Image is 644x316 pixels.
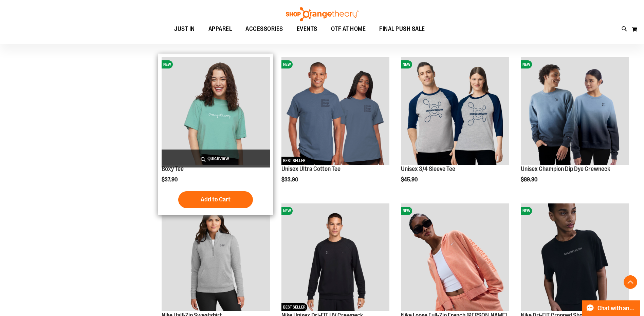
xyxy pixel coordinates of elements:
[278,54,393,200] div: product
[401,177,419,183] span: $45.90
[401,165,455,172] a: Unisex 3/4 Sleeve Tee
[202,21,239,37] a: APPAREL
[281,207,293,215] span: NEW
[624,275,637,289] button: Back To Top
[162,203,270,311] img: Nike Half-Zip Sweatshirt
[401,57,509,165] img: Unisex 3/4 Sleeve Tee
[281,157,307,165] span: BEST SELLER
[521,177,538,183] span: $89.90
[281,57,389,165] img: Unisex Ultra Cotton Tee
[290,21,324,37] a: EVENTS
[245,21,283,37] span: ACCESSORIES
[281,57,389,166] a: Unisex Ultra Cotton TeeNEWBEST SELLER
[178,191,253,208] button: Add to Cart
[401,207,412,215] span: NEW
[331,21,366,37] span: OTF AT HOME
[281,177,299,183] span: $33.90
[582,300,640,316] button: Chat with an Expert
[597,305,636,312] span: Chat with an Expert
[281,165,341,172] a: Unisex Ultra Cotton Tee
[297,21,317,37] span: EVENTS
[521,203,629,311] img: Nike Dri-FIT Cropped Short-Sleeve
[281,60,293,68] span: NEW
[379,21,425,37] span: FINAL PUSH SALE
[162,203,270,312] a: Nike Half-Zip SweatshirtNEW
[398,54,512,200] div: product
[521,203,629,312] a: Nike Dri-FIT Cropped Short-SleeveNEW
[401,203,509,311] img: Nike Loose Full-Zip French Terry Hoodie
[521,207,532,215] span: NEW
[239,21,290,37] a: ACCESSORIES
[285,7,360,21] img: Shop Orangetheory
[521,57,629,165] img: Unisex Champion Dip Dye Crewneck
[167,21,202,37] a: JUST IN
[521,60,532,68] span: NEW
[208,21,232,37] span: APPAREL
[401,60,412,68] span: NEW
[201,196,231,203] span: Add to Cart
[517,54,632,200] div: product
[162,177,179,183] span: $37.90
[162,60,173,68] span: NEW
[162,165,184,172] a: Boxy Tee
[281,203,389,312] a: Nike Unisex Dri-FIT UV CrewneckNEWBEST SELLER
[162,57,270,165] img: Boxy Tee
[401,57,509,166] a: Unisex 3/4 Sleeve TeeNEW
[521,165,610,172] a: Unisex Champion Dip Dye Crewneck
[158,54,273,215] div: product
[162,150,270,167] a: Quickview
[401,203,509,312] a: Nike Loose Full-Zip French Terry HoodieNEW
[281,203,389,311] img: Nike Unisex Dri-FIT UV Crewneck
[521,57,629,166] a: Unisex Champion Dip Dye CrewneckNEW
[324,21,373,37] a: OTF AT HOME
[174,21,195,37] span: JUST IN
[281,303,307,311] span: BEST SELLER
[372,21,432,37] a: FINAL PUSH SALE
[162,57,270,166] a: Boxy TeeNEW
